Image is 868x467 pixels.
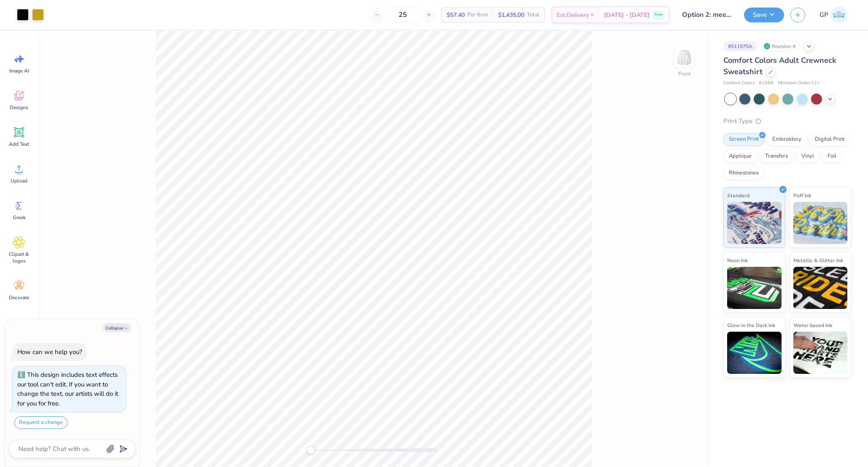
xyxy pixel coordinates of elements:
span: Clipart & logos [5,251,33,264]
span: Comfort Colors Adult Crewneck Sweatshirt [723,55,836,77]
div: Screen Print [723,133,764,146]
div: This design includes text effects our tool can't edit. If you want to change the text, our artist... [17,370,118,408]
div: Print Type [723,116,851,126]
div: Vinyl [796,150,819,163]
button: Save [744,8,784,22]
span: Standard [727,191,749,200]
img: Puff Ink [793,202,848,244]
div: Foil [822,150,842,163]
span: Comfort Colors [723,80,755,87]
div: Embroidery [767,133,807,146]
span: $57.40 [447,11,465,19]
div: # 511975A [723,41,757,51]
span: Upload [11,177,27,184]
img: Water based Ink [793,332,848,374]
span: Puff Ink [793,191,811,200]
span: Image AI [9,67,29,74]
div: Rhinestones [723,167,764,180]
span: [DATE] - [DATE] [604,11,650,19]
img: Glow in the Dark Ink [727,332,782,374]
span: Glow in the Dark Ink [727,321,775,330]
img: Metallic & Glitter Ink [793,267,848,309]
button: Collapse [103,323,131,332]
img: Neon Ink [727,267,782,309]
div: How can we help you? [17,348,82,356]
a: GP [816,6,851,23]
div: Digital Print [809,133,850,146]
span: Water based Ink [793,321,832,330]
span: Free [655,12,663,18]
span: Add Text [9,141,29,148]
span: Neon Ink [727,256,748,265]
span: # 1566 [759,80,774,87]
span: Metallic & Glitter Ink [793,256,843,265]
span: GP [819,10,828,20]
input: Untitled Design [676,6,738,23]
span: Greek [13,214,26,221]
span: $1,435.00 [498,11,524,19]
div: Transfers [760,150,793,163]
button: Request a change [14,416,67,429]
div: Front [678,70,690,78]
span: Designs [10,104,28,111]
img: Gene Padilla [830,6,847,23]
img: Front [676,49,693,66]
div: Accessibility label [307,446,315,454]
div: Revision 4 [761,41,800,51]
span: Minimum Order: 12 + [778,80,820,87]
span: Total [527,11,539,19]
img: Standard [727,202,782,244]
span: Est. Delivery [557,11,589,19]
span: Per Item [467,11,488,19]
span: Decorate [9,294,29,301]
div: Applique [723,150,757,163]
input: – – [386,7,419,22]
